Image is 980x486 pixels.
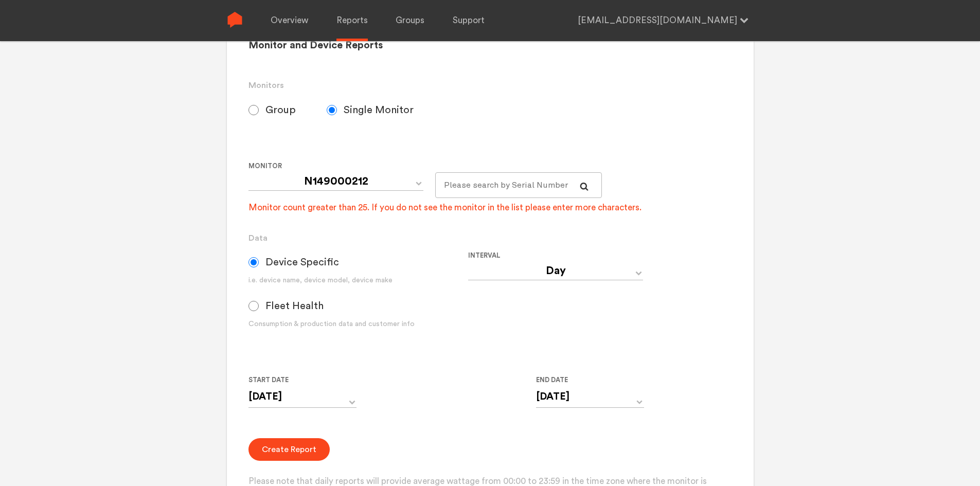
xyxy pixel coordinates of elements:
label: End Date [536,374,636,386]
span: Fleet Health [265,300,324,312]
h2: Monitor and Device Reports [248,39,732,52]
span: Group [265,104,296,116]
input: Group [248,105,259,115]
input: Single Monitor [327,105,337,115]
div: Monitor count greater than 25. If you do not see the monitor in the list please enter more charac... [248,202,642,214]
span: Device Specific [265,256,339,268]
label: Monitor [248,160,427,172]
input: Device Specific [248,257,259,267]
div: i.e. device name, device model, device make [248,275,468,286]
div: Consumption & production data and customer info [248,319,468,330]
label: For large monitor counts [435,160,594,172]
span: Single Monitor [344,104,414,116]
label: Start Date [248,374,348,386]
input: Please search by Serial Number [435,172,602,198]
img: Sense Logo [227,12,243,28]
h3: Monitors [248,79,732,92]
label: Interval [468,249,680,262]
input: Fleet Health [248,301,259,311]
h3: Data [248,232,732,244]
button: Create Report [248,438,330,461]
